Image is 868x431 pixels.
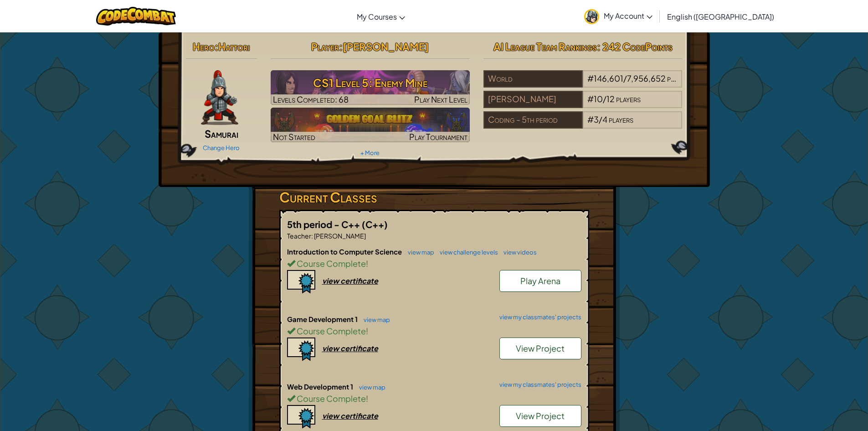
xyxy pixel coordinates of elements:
[322,276,378,286] div: view certificate
[483,120,683,130] a: Coding - 5th period#3/4players
[520,275,560,286] span: Play Arena
[409,131,467,142] span: Play Tournament
[271,108,470,142] a: Not StartedPlay Tournament
[322,411,378,421] div: view certificate
[354,384,385,391] a: view map
[366,393,368,404] span: !
[594,93,603,104] span: 10
[483,91,583,108] div: [PERSON_NAME]
[609,114,633,125] span: players
[287,247,403,256] span: Introduction to Computer Science
[201,70,238,125] img: samurai.pose.png
[287,382,354,391] span: Web Development 1
[287,315,359,323] span: Game Development 1
[667,12,774,21] span: English ([GEOGRAPHIC_DATA])
[493,40,597,53] span: AI League Team Rankings
[295,258,366,269] span: Course Complete
[273,94,349,104] span: Levels Completed: 68
[273,131,315,142] span: Not Started
[359,316,390,323] a: view map
[366,258,368,269] span: !
[516,410,565,421] span: View Project
[594,73,623,83] span: 146,601
[287,405,315,429] img: certificate-icon.png
[295,393,366,404] span: Course Complete
[343,40,429,53] span: [PERSON_NAME]
[271,73,470,93] h3: CS1 Level 5: Enemy Mine
[483,79,683,89] a: World#146,601/7,956,652players
[287,338,315,361] img: certificate-icon.png
[313,232,366,240] span: [PERSON_NAME]
[287,270,315,294] img: certificate-icon.png
[623,73,627,83] span: /
[287,232,311,240] span: Teacher
[516,343,565,353] span: View Project
[311,232,313,240] span: :
[271,70,470,105] img: CS1 Level 5: Enemy Mine
[203,144,240,151] a: Change Hero
[599,114,602,125] span: /
[311,40,339,53] span: Player
[587,114,594,125] span: #
[627,73,666,83] span: 7,956,652
[271,108,470,142] img: Golden Goal
[603,93,606,104] span: /
[667,73,692,83] span: players
[360,149,380,156] a: + More
[594,114,599,125] span: 3
[287,411,378,421] a: view certificate
[403,249,434,256] a: view map
[339,40,343,53] span: :
[495,314,581,320] a: view my classmates' projects
[366,326,368,336] span: !
[271,70,470,105] a: Play Next Level
[279,187,589,208] h3: Current Classes
[435,249,498,256] a: view challenge levels
[584,9,599,24] img: avatar
[362,218,388,230] span: (C++)
[357,12,397,21] span: My Courses
[287,276,378,286] a: view certificate
[587,93,594,104] span: #
[483,111,583,129] div: Coding - 5th period
[193,40,215,53] span: Hero
[602,114,607,125] span: 4
[587,73,594,83] span: #
[414,94,467,104] span: Play Next Level
[483,99,683,110] a: [PERSON_NAME]#10/12players
[483,70,583,88] div: World
[580,2,657,31] a: My Account
[205,127,238,140] span: Samurai
[495,382,581,388] a: view my classmates' projects
[604,11,652,21] span: My Account
[96,7,176,26] img: CodeCombat logo
[287,218,362,230] span: 5th period - C++
[322,343,378,353] div: view certificate
[606,93,615,104] span: 12
[215,40,218,53] span: :
[616,93,641,104] span: players
[352,4,410,29] a: My Courses
[597,40,673,53] span: : 242 CodePoints
[499,249,537,256] a: view videos
[295,326,366,336] span: Course Complete
[218,40,250,53] span: Hattori
[287,343,378,353] a: view certificate
[663,4,779,29] a: English ([GEOGRAPHIC_DATA])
